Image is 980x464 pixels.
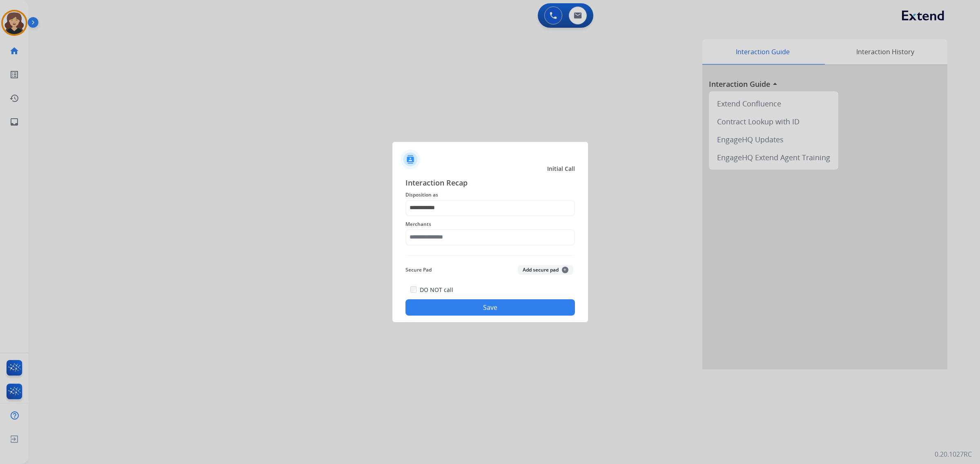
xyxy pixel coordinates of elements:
span: Merchants [405,219,575,229]
img: contactIcon [401,150,420,169]
button: Save [405,299,575,316]
span: Initial Call [547,165,575,173]
span: + [562,267,568,273]
p: 0.20.1027RC [935,449,972,459]
button: Add secure pad+ [518,265,573,275]
span: Interaction Recap [405,177,575,190]
span: Disposition as [405,190,575,200]
label: DO NOT call [420,286,453,294]
span: Secure Pad [405,265,432,275]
